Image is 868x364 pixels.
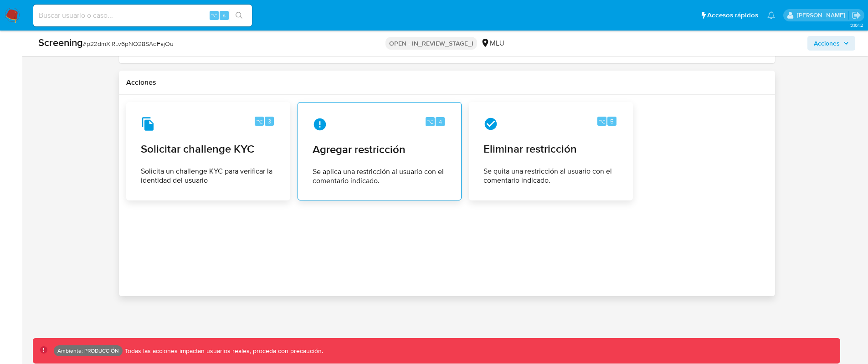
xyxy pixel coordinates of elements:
b: Screening [38,35,83,50]
div: MLU [481,38,504,48]
span: ⌥ [211,11,217,20]
span: Accesos rápidos [707,10,758,20]
p: omar.guzman@mercadolibre.com.co [797,11,848,20]
a: Notificaciones [767,11,775,19]
h2: Acciones [126,78,768,87]
span: Acciones [814,36,840,51]
p: Ambiente: PRODUCCIÓN [57,349,119,353]
a: Salir [852,10,861,20]
span: # p22dmXIRLv6pNQ28SAdFajOu [83,39,174,48]
p: OPEN - IN_REVIEW_STAGE_I [385,37,477,50]
p: Todas las acciones impactan usuarios reales, proceda con precaución. [123,347,323,355]
button: search-icon [230,9,248,22]
span: 3.161.2 [850,21,863,29]
button: Acciones [807,36,855,51]
input: Buscar usuario o caso... [33,10,252,21]
span: s [223,11,226,20]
